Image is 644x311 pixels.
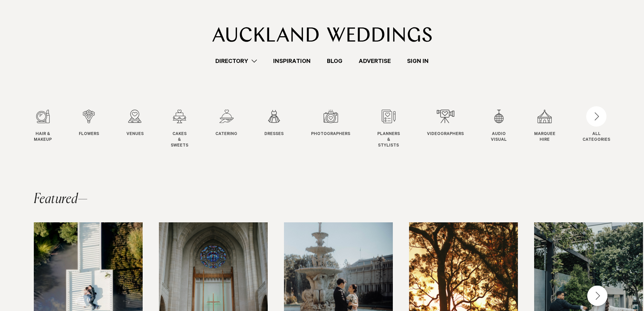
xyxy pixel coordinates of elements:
[126,110,144,137] a: Venues
[311,132,350,137] span: Photographers
[126,110,157,149] swiper-slide: 3 / 12
[207,57,265,66] a: Directory
[171,132,188,149] span: Cakes & Sweets
[171,110,202,149] swiper-slide: 4 / 12
[377,110,400,149] a: Planners & Stylists
[34,132,52,143] span: Hair & Makeup
[34,110,65,149] swiper-slide: 1 / 12
[79,132,99,137] span: Flowers
[171,110,188,149] a: Cakes & Sweets
[399,57,437,66] a: Sign In
[215,132,237,137] span: Catering
[212,27,432,42] img: Auckland Weddings Logo
[491,110,520,149] swiper-slide: 10 / 12
[215,110,251,149] swiper-slide: 5 / 12
[351,57,399,66] a: Advertise
[79,110,113,149] swiper-slide: 2 / 12
[427,110,477,149] swiper-slide: 9 / 12
[377,110,413,149] swiper-slide: 8 / 12
[264,110,284,137] a: Dresses
[427,132,464,137] span: Videographers
[582,110,610,141] button: ALLCATEGORIES
[126,132,144,137] span: Venues
[215,110,237,137] a: Catering
[311,110,364,149] swiper-slide: 7 / 12
[265,57,319,66] a: Inspiration
[534,110,569,149] swiper-slide: 11 / 12
[491,110,507,143] a: Audio Visual
[79,110,99,137] a: Flowers
[264,110,297,149] swiper-slide: 6 / 12
[264,132,284,137] span: Dresses
[34,110,52,143] a: Hair & Makeup
[534,132,555,143] span: Marquee Hire
[427,110,464,137] a: Videographers
[34,193,88,206] h2: Featured
[311,110,350,137] a: Photographers
[319,57,351,66] a: Blog
[534,110,555,143] a: Marquee Hire
[582,132,610,143] div: ALL CATEGORIES
[377,132,400,149] span: Planners & Stylists
[491,132,507,143] span: Audio Visual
